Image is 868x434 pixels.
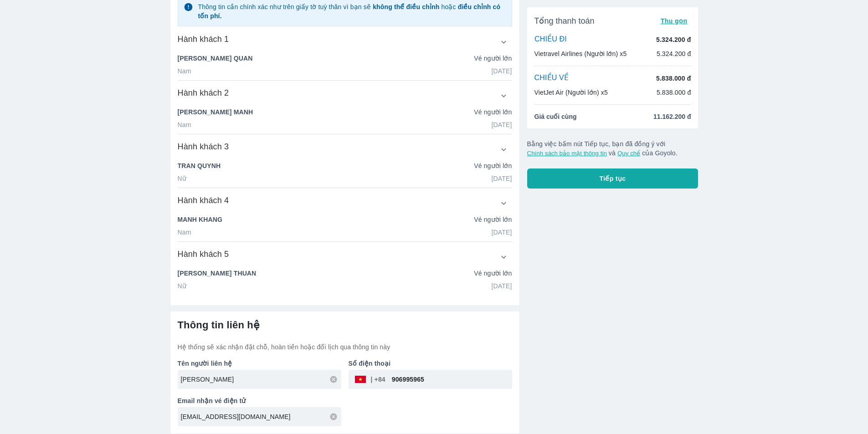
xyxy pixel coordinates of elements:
[600,174,626,183] span: Tiếp tục
[373,3,439,10] strong: không thể điều chỉnh
[178,342,512,352] p: Hệ thống sẽ xác nhận đặt chỗ, hoàn tiền hoặc đổi lịch qua thông tin này
[534,15,595,26] span: Tổng thanh toán
[534,35,567,45] p: CHIỀU ĐI
[178,107,253,117] p: [PERSON_NAME] MANH
[653,112,691,121] span: 11.162.200 đ
[178,120,191,129] p: Nam
[527,139,699,158] p: Bằng việc bấm nút Tiếp tục, bạn đã đồng ý với và của Goyolo.
[178,141,229,152] h6: Hành khách 3
[474,269,512,278] p: Vé người lớn
[492,120,512,129] p: [DATE]
[474,54,512,63] p: Vé người lớn
[178,228,191,237] p: Nam
[178,281,186,291] p: Nữ
[474,215,512,224] p: Vé người lớn
[656,35,691,44] p: 5.324.200 đ
[178,195,229,206] h6: Hành khách 4
[534,88,608,97] p: VietJet Air (Người lớn) x5
[534,73,569,83] p: CHIỀU VỀ
[661,17,688,25] span: Thu gọn
[474,161,512,170] p: Vé người lớn
[178,360,232,367] b: Tên người liên hệ
[198,2,506,20] p: Thông tin cần chính xác như trên giấy tờ tuỳ thân vì bạn sẽ hoặc
[178,249,229,260] h6: Hành khách 5
[178,269,257,278] p: [PERSON_NAME] THUAN
[656,74,691,83] p: 5.838.000 đ
[492,174,512,183] p: [DATE]
[527,150,607,157] button: Chính sách bảo mật thông tin
[178,34,229,45] h6: Hành khách 1
[492,66,512,76] p: [DATE]
[181,412,341,421] input: Ví dụ: abc@gmail.com
[178,319,512,332] h6: Thông tin liên hệ
[534,112,577,121] span: Giá cuối cùng
[617,150,640,157] button: Quy chế
[534,49,627,58] p: Vietravel Airlines (Người lớn) x5
[657,49,691,58] p: 5.324.200 đ
[657,15,691,27] button: Thu gọn
[178,161,221,170] p: TRAN QUYNH
[492,228,512,237] p: [DATE]
[178,54,253,63] p: [PERSON_NAME] QUAN
[178,66,191,76] p: Nam
[527,168,699,189] button: Tiếp tục
[474,107,512,117] p: Vé người lớn
[492,281,512,291] p: [DATE]
[178,87,229,98] h6: Hành khách 2
[178,174,186,183] p: Nữ
[181,375,341,384] input: Ví dụ: NGUYEN VAN A
[657,88,691,97] p: 5.838.000 đ
[178,215,223,224] p: MANH KHANG
[349,360,391,367] b: Số điện thoại
[178,397,246,404] b: Email nhận vé điện tử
